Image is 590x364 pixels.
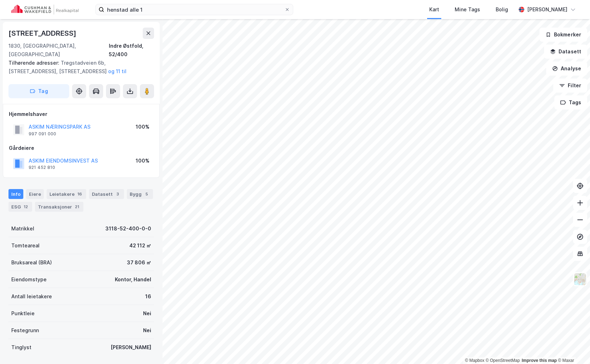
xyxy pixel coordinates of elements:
div: Hjemmelshaver [9,110,154,118]
div: [PERSON_NAME] [111,343,151,352]
div: Info [8,189,23,199]
div: Mine Tags [455,5,480,14]
div: Eiere [26,189,44,199]
div: Trøgstadveien 6b, [STREET_ADDRESS], [STREET_ADDRESS] [8,59,148,76]
a: Improve this map [522,358,557,363]
div: Festegrunn [11,326,39,335]
a: Mapbox [465,358,484,363]
button: Datasett [544,45,587,59]
div: Gårdeiere [9,144,154,152]
div: 100% [136,123,149,131]
div: Antall leietakere [11,292,52,301]
div: Bygg [127,189,153,199]
div: Tinglyst [11,343,31,352]
a: OpenStreetMap [486,358,520,363]
div: Kontrollprogram for chat [555,330,590,364]
div: Kart [429,5,439,14]
div: Nei [143,309,151,318]
div: Indre Østfold, 52/400 [109,42,154,59]
div: Bruksareal (BRA) [11,258,52,267]
div: Punktleie [11,309,35,318]
div: 21 [73,203,81,210]
div: [STREET_ADDRESS] [8,28,78,39]
div: 3118-52-400-0-0 [105,224,151,233]
div: Matrikkel [11,224,34,233]
div: Tomteareal [11,241,40,250]
div: Eiendomstype [11,275,47,284]
div: Leietakere [47,189,86,199]
span: Tilhørende adresser: [8,60,61,66]
div: 16 [145,292,151,301]
div: Bolig [496,5,508,14]
div: 42 112 ㎡ [129,241,151,250]
div: Datasett [89,189,124,199]
div: 12 [22,203,29,210]
div: 1830, [GEOGRAPHIC_DATA], [GEOGRAPHIC_DATA] [8,42,109,59]
button: Filter [553,78,587,93]
div: Nei [143,326,151,335]
img: Z [573,272,587,286]
div: 3 [114,190,121,198]
div: 921 452 810 [29,165,55,170]
button: Tag [8,84,69,98]
input: Søk på adresse, matrikkel, gårdeiere, leietakere eller personer [104,4,284,15]
button: Analyse [546,61,587,76]
div: ESG [8,202,32,212]
button: Tags [554,95,587,110]
div: 997 091 000 [29,131,56,137]
div: Kontor, Handel [115,275,151,284]
div: 5 [143,190,150,198]
img: cushman-wakefield-realkapital-logo.202ea83816669bd177139c58696a8fa1.svg [11,5,78,14]
button: Bokmerker [539,28,587,42]
div: 37 806 ㎡ [127,258,151,267]
div: [PERSON_NAME] [527,5,567,14]
iframe: Chat Widget [555,330,590,364]
div: Transaksjoner [35,202,83,212]
div: 16 [76,190,83,198]
div: 100% [136,157,149,165]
